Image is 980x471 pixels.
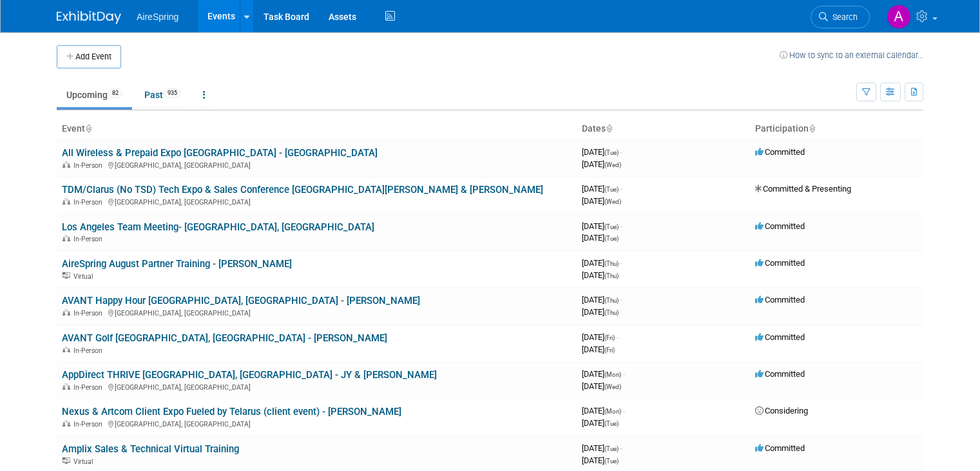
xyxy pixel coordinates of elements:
[62,420,70,426] img: In-Person Event
[755,147,805,157] span: Committed
[62,221,374,233] a: Los Angeles Team Meeting- [GEOGRAPHIC_DATA], [GEOGRAPHIC_DATA]
[623,369,625,379] span: -
[755,184,851,194] span: Committed & Presenting
[582,258,622,268] span: [DATE]
[620,258,622,268] span: -
[582,159,621,169] span: [DATE]
[57,118,577,140] th: Event
[73,420,106,428] span: In-Person
[604,272,619,279] span: (Thu)
[604,383,621,390] span: (Wed)
[755,443,805,453] span: Committed
[62,309,70,316] img: In-Person Event
[755,406,808,416] span: Considering
[604,334,615,341] span: (Fri)
[62,346,70,353] img: In-Person Event
[604,149,619,156] span: (Tue)
[604,346,615,354] span: (Fri)
[62,198,70,205] img: In-Person Event
[755,221,805,231] span: Committed
[582,369,625,379] span: [DATE]
[582,418,619,428] span: [DATE]
[604,260,619,267] span: (Thu)
[73,309,106,317] span: In-Person
[582,332,619,342] span: [DATE]
[620,221,622,231] span: -
[606,123,612,134] a: Sort by Start Date
[582,147,622,157] span: [DATE]
[62,184,543,195] a: TDM/Clarus (No TSD) Tech Expo & Sales Conference [GEOGRAPHIC_DATA][PERSON_NAME] & [PERSON_NAME]
[73,272,97,281] span: Virtual
[755,258,805,268] span: Committed
[755,295,805,305] span: Committed
[62,307,572,317] div: [GEOGRAPHIC_DATA], [GEOGRAPHIC_DATA]
[604,408,621,415] span: (Mon)
[62,457,70,464] img: Virtual Event
[604,235,619,242] span: (Tue)
[57,11,121,24] img: ExhibitDay
[604,371,621,378] span: (Mon)
[62,159,572,170] div: [GEOGRAPHIC_DATA], [GEOGRAPHIC_DATA]
[582,233,619,243] span: [DATE]
[604,198,621,205] span: (Wed)
[887,5,911,29] img: Angie Handal
[164,88,181,98] span: 935
[604,445,619,452] span: (Tue)
[62,272,70,279] img: Virtual Event
[604,223,619,230] span: (Tue)
[582,381,621,391] span: [DATE]
[57,45,121,68] button: Add Event
[604,186,619,193] span: (Tue)
[73,198,106,206] span: In-Person
[828,12,858,22] span: Search
[620,443,622,453] span: -
[57,83,132,107] a: Upcoming82
[62,147,378,159] a: All Wireless & Prepaid Expo [GEOGRAPHIC_DATA] - [GEOGRAPHIC_DATA]
[73,457,97,466] span: Virtual
[582,443,622,453] span: [DATE]
[73,235,106,243] span: In-Person
[582,345,615,354] span: [DATE]
[620,295,622,305] span: -
[582,406,625,416] span: [DATE]
[62,258,292,270] a: AireSpring August Partner Training - [PERSON_NAME]
[582,307,619,317] span: [DATE]
[62,235,70,241] img: In-Person Event
[582,221,622,231] span: [DATE]
[135,83,191,107] a: Past935
[62,369,437,381] a: AppDirect THRIVE [GEOGRAPHIC_DATA], [GEOGRAPHIC_DATA] - JY & [PERSON_NAME]
[582,270,619,280] span: [DATE]
[617,332,619,342] span: -
[73,383,106,392] span: In-Person
[62,295,420,306] a: AVANT Happy Hour [GEOGRAPHIC_DATA], [GEOGRAPHIC_DATA] - [PERSON_NAME]
[604,309,619,316] span: (Thu)
[73,346,106,355] span: In-Person
[582,196,621,206] span: [DATE]
[604,420,619,427] span: (Tue)
[85,123,91,134] a: Sort by Event Name
[577,118,750,140] th: Dates
[62,383,70,390] img: In-Person Event
[62,443,239,455] a: Amplix Sales & Technical Virtual Training
[108,88,122,98] span: 82
[604,457,619,465] span: (Tue)
[62,418,572,428] div: [GEOGRAPHIC_DATA], [GEOGRAPHIC_DATA]
[755,332,805,342] span: Committed
[582,184,622,194] span: [DATE]
[62,161,70,168] img: In-Person Event
[809,123,815,134] a: Sort by Participation Type
[62,332,387,344] a: AVANT Golf [GEOGRAPHIC_DATA], [GEOGRAPHIC_DATA] - [PERSON_NAME]
[620,147,622,157] span: -
[73,161,106,170] span: In-Person
[811,6,870,28] a: Search
[62,196,572,206] div: [GEOGRAPHIC_DATA], [GEOGRAPHIC_DATA]
[780,50,923,60] a: How to sync to an external calendar...
[623,406,625,416] span: -
[62,406,401,417] a: Nexus & Artcom Client Expo Fueled by Telarus (client event) - [PERSON_NAME]
[604,297,619,304] span: (Thu)
[620,184,622,194] span: -
[582,295,622,305] span: [DATE]
[62,381,572,392] div: [GEOGRAPHIC_DATA], [GEOGRAPHIC_DATA]
[582,456,619,465] span: [DATE]
[604,161,621,168] span: (Wed)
